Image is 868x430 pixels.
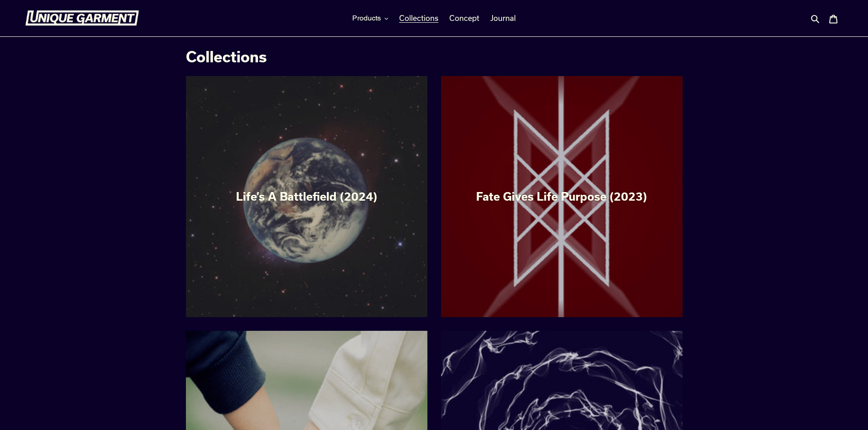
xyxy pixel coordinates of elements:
[445,11,484,25] a: Concept
[449,14,479,23] span: Concept
[486,11,520,25] a: Journal
[490,14,516,23] span: Journal
[186,190,427,203] div: Life’s A Battlefield (2024)
[348,11,393,25] button: Products
[395,11,443,25] a: Collections
[352,14,381,23] span: Products
[186,76,427,317] a: Life’s A Battlefield (2024)
[441,190,683,203] div: Fate Gives Life Purpose (2023)
[399,14,438,23] span: Collections
[441,76,683,317] a: Fate Gives Life Purpose (2023)
[25,10,139,26] img: Unique Garment
[186,48,683,65] h1: Collections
